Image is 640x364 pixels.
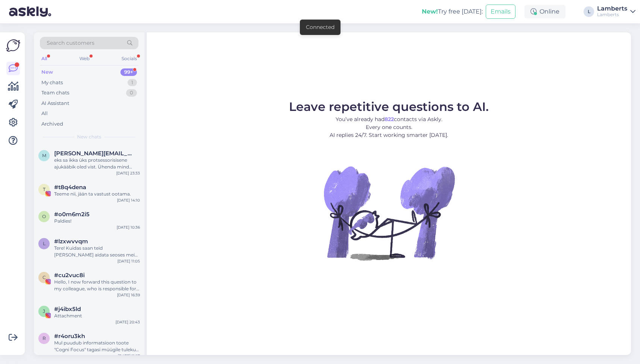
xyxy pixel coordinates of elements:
[54,150,132,157] span: marko@kotkas.net
[117,258,140,264] div: [DATE] 11:05
[54,279,140,292] div: Hello, I now forward this question to my colleague, who is responsible for this. The reply will b...
[43,275,46,280] span: c
[41,89,69,97] div: Team chats
[54,157,140,170] div: eks sa ikka üks protsessorisisene ajukääbik oled vist. Ühenda mind lihtsalt palun hommikul [PERSO...
[54,238,88,245] span: #lzxwvvqm
[54,333,85,340] span: #r4oru3kh
[54,211,90,218] span: #o0m6m2i5
[597,12,627,18] div: Lamberts
[78,54,91,64] div: Web
[43,335,46,341] span: r
[584,6,594,17] div: L
[321,145,457,281] img: No Chat active
[6,38,20,53] img: Askly Logo
[289,99,489,114] span: Leave repetitive questions to AI.
[41,120,63,128] div: Archived
[40,54,49,64] div: All
[117,292,140,298] div: [DATE] 16:39
[289,115,489,139] p: You’ve already had contacts via Askly. Every one counts. AI replies 24/7. Start working smarter [...
[41,110,48,117] div: All
[77,133,101,140] span: New chats
[54,245,140,258] div: Tere! Kuidas saan teid [PERSON_NAME] aidata seoses meie teenustega?
[47,39,94,47] span: Search customers
[126,89,137,97] div: 0
[306,23,334,31] div: Connected
[54,191,140,197] div: Teeme nii, jään ta vastust ootama.
[117,197,140,203] div: [DATE] 14:10
[422,8,438,15] b: New!
[43,241,46,246] span: l
[118,353,140,359] div: [DATE] 11:27
[54,340,140,353] div: Mul puudub informatsioon toote "Cogni Focus" tagasi müügile tuleku kohta. [PERSON_NAME] sellest [...
[54,218,140,224] div: Paldies!
[117,224,140,230] div: [DATE] 10:36
[41,68,53,76] div: New
[42,214,46,219] span: o
[43,187,46,192] span: t
[41,79,63,86] div: My chats
[54,312,140,319] div: Attachment
[54,184,86,191] span: #t8q4dena
[128,79,137,86] div: 1
[385,116,394,123] b: 822
[54,272,85,279] span: #cu2vuc8i
[120,54,138,64] div: Socials
[41,100,69,107] div: AI Assistant
[120,68,137,76] div: 99+
[43,308,45,314] span: j
[54,306,81,312] span: #j4ibx5ld
[116,319,140,325] div: [DATE] 20:43
[524,5,566,18] div: Online
[597,6,627,12] div: Lamberts
[597,6,635,18] a: LambertsLamberts
[486,5,515,19] button: Emails
[422,7,483,16] div: Try free [DATE]:
[116,170,140,176] div: [DATE] 23:33
[42,153,46,158] span: m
